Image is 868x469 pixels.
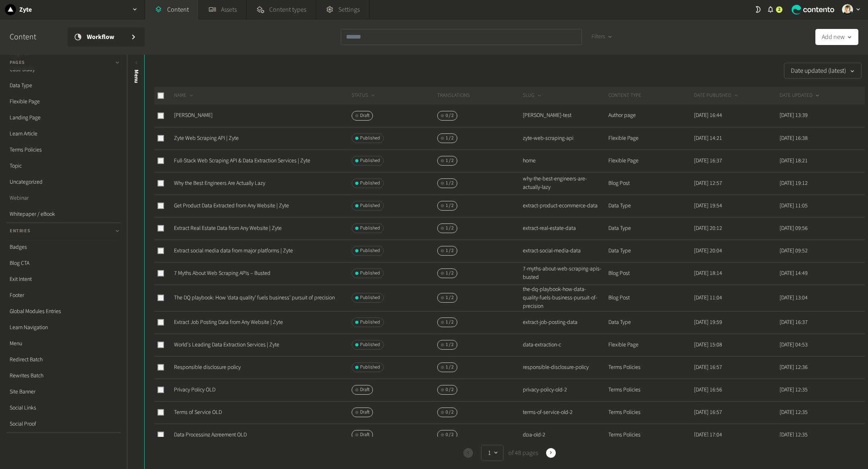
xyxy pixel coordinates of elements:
td: Terms Policies [608,356,694,379]
a: Extract social media data from major platforms | Zyte [174,247,293,255]
time: [DATE] 13:04 [780,294,808,302]
time: [DATE] 20:12 [694,224,722,232]
button: NAME [174,92,194,100]
span: Published [360,135,380,142]
a: Terms of Service OLD [174,408,222,416]
span: Draft [360,409,369,416]
span: Content types [269,5,306,14]
a: Social Proof [6,416,121,432]
a: Landing Page [6,110,121,126]
time: [DATE] 09:56 [780,224,808,232]
span: 1 / 2 [446,157,454,164]
td: Terms Policies [608,401,694,424]
a: Blog CTA [6,255,121,271]
span: Filters [592,33,605,41]
time: [DATE] 17:04 [694,431,722,439]
span: Published [360,319,380,326]
a: Zyte Web Scraping API | Zyte [174,134,239,142]
span: Published [360,247,380,254]
a: Extract Job Posting Data from Any Website | Zyte [174,318,283,326]
a: Webinar [6,190,121,206]
a: Site Banner [6,384,121,400]
span: Draft [360,112,369,119]
span: 0 / 2 [446,409,454,416]
td: the-dq-playbook-how-data-quality-fuels-business-pursuit-of-precision [522,285,608,311]
span: Published [360,180,380,187]
td: home [522,150,608,172]
a: Full-Stack Web Scraping API & Data Extraction Services | Zyte [174,157,310,165]
a: Redirect Batch [6,352,121,368]
th: CONTENT TYPE [608,87,694,104]
time: [DATE] 14:49 [780,269,808,277]
span: Published [360,364,380,371]
span: 2 [778,6,780,13]
a: Workflow [68,27,145,47]
time: [DATE] 16:37 [694,157,722,165]
time: [DATE] 16:44 [694,111,722,119]
time: [DATE] 20:04 [694,247,722,255]
a: Global Modules Entries [6,303,121,319]
td: responsible-disclosure-policy [522,356,608,379]
time: [DATE] 11:05 [780,202,808,210]
a: Uncategorized [6,174,121,190]
td: Blog Post [608,285,694,311]
span: 1 / 2 [446,319,454,326]
span: Published [360,341,380,348]
time: [DATE] 09:52 [780,247,808,255]
td: privacy-policy-old-2 [522,379,608,401]
h2: Content [10,31,55,43]
span: Pages [10,59,25,66]
span: 1 / 2 [446,341,454,348]
span: 0 / 2 [446,386,454,393]
img: Linda Giuliano [842,4,853,15]
span: Entries [10,227,30,235]
span: of 48 pages [507,448,538,458]
time: [DATE] 16:56 [694,386,722,394]
a: Data Type [6,78,121,94]
span: 1 / 2 [446,270,454,277]
td: Flexible Page [608,334,694,356]
span: Published [360,202,380,209]
td: dpa-old-2 [522,424,608,446]
a: Badges [6,239,121,255]
span: Published [360,270,380,277]
time: [DATE] 12:36 [780,363,808,371]
a: Whitepaper / eBook [6,206,121,222]
time: [DATE] 12:57 [694,179,722,187]
a: Privacy Policy OLD [174,386,215,394]
time: [DATE] 15:08 [694,341,722,349]
button: Filters [585,29,619,45]
button: 1 [481,445,504,461]
td: Data Type [608,217,694,240]
td: terms-of-service-old-2 [522,401,608,424]
td: Data Type [608,240,694,262]
time: [DATE] 12:35 [780,408,808,416]
button: SLUG [523,92,542,100]
td: [PERSON_NAME]-test [522,104,608,127]
span: 1 / 2 [446,364,454,371]
a: Extract Real Estate Data from Any Website | Zyte [174,224,282,232]
time: [DATE] 13:39 [780,111,808,119]
time: [DATE] 19:59 [694,318,722,326]
span: 1 / 2 [446,202,454,209]
a: [PERSON_NAME] [174,111,213,119]
a: Terms Policies [6,142,121,158]
td: extract-product-ecommerce-data [522,195,608,217]
span: 1 / 2 [446,180,454,187]
button: Date updated (latest) [784,63,862,79]
a: The DQ playbook: How ‘data quality’ fuels business’ pursuit of precision [174,294,335,302]
a: Rewrites Batch [6,368,121,384]
td: Terms Policies [608,379,694,401]
span: Published [360,294,380,301]
time: [DATE] 19:54 [694,202,722,210]
span: Draft [360,431,369,438]
span: 0 / 2 [446,431,454,438]
span: Workflow [87,32,124,42]
span: 1 / 2 [446,247,454,254]
time: [DATE] 12:35 [780,386,808,394]
th: Translations [437,87,522,104]
a: Learn Article [6,126,121,142]
time: [DATE] 11:04 [694,294,722,302]
span: Settings [338,5,360,14]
